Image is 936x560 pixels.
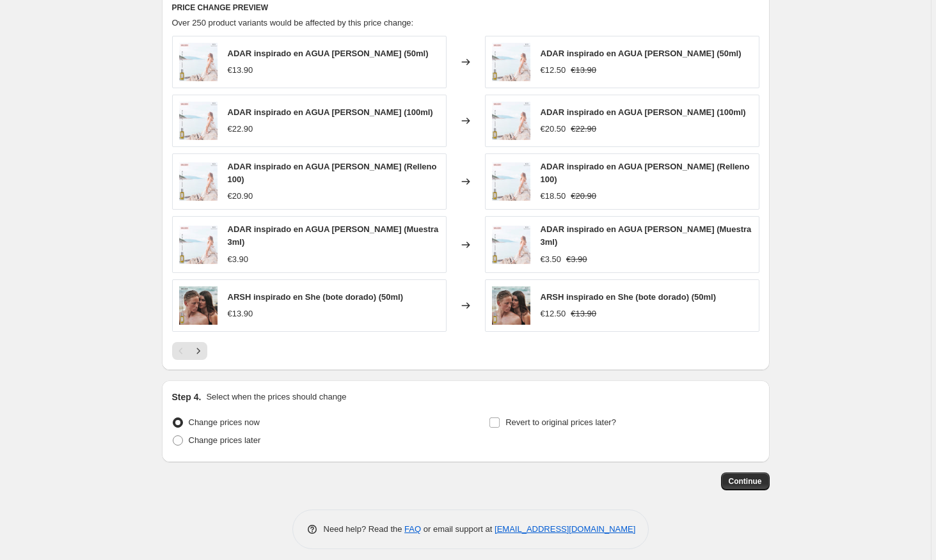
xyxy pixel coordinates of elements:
div: €22.90 [228,123,253,136]
span: ADAR inspirado en AGUA [PERSON_NAME] (100ml) [228,107,433,117]
img: arsh1_80x.jpg [492,286,530,325]
img: adar1_80x.jpg [179,226,218,264]
p: Select when the prices should change [206,391,346,403]
nav: Pagination [172,342,207,360]
img: arsh1_80x.jpg [179,286,218,325]
strike: €22.90 [571,123,596,136]
span: ARSH inspirado en She (bote dorado) (50ml) [228,292,403,302]
h6: PRICE CHANGE PREVIEW [172,3,759,13]
img: adar1_80x.jpg [179,102,218,140]
button: Continue [721,472,770,490]
span: Continue [729,476,762,486]
div: €3.50 [541,253,562,266]
div: €18.50 [541,190,566,203]
span: Need help? Read the [324,524,405,534]
span: ADAR inspirado en AGUA [PERSON_NAME] (50ml) [228,49,429,58]
strike: €3.90 [566,253,587,266]
span: Change prices later [189,435,261,445]
div: €13.90 [228,64,253,77]
div: €20.50 [541,123,566,136]
strike: €20.90 [571,190,596,203]
div: €12.50 [541,307,566,320]
button: Next [189,342,207,360]
img: adar1_80x.jpg [492,102,530,140]
span: ARSH inspirado en She (bote dorado) (50ml) [541,292,716,302]
span: ADAR inspirado en AGUA [PERSON_NAME] (100ml) [541,107,746,117]
img: adar1_80x.jpg [492,226,530,264]
div: €20.90 [228,190,253,203]
span: ADAR inspirado en AGUA [PERSON_NAME] (Relleno 100) [228,162,437,184]
h2: Step 4. [172,391,202,403]
span: ADAR inspirado en AGUA [PERSON_NAME] (Relleno 100) [541,162,750,184]
span: Over 250 product variants would be affected by this price change: [172,18,414,27]
img: adar1_80x.jpg [179,162,218,201]
span: ADAR inspirado en AGUA [PERSON_NAME] (Muestra 3ml) [228,224,439,247]
img: adar1_80x.jpg [179,43,218,81]
a: [EMAIL_ADDRESS][DOMAIN_NAME] [495,524,635,534]
strike: €13.90 [571,307,596,320]
img: adar1_80x.jpg [492,162,530,201]
span: ADAR inspirado en AGUA [PERSON_NAME] (Muestra 3ml) [541,224,752,247]
div: €3.90 [228,253,249,266]
span: Change prices now [189,417,260,427]
strike: €13.90 [571,64,596,77]
span: ADAR inspirado en AGUA [PERSON_NAME] (50ml) [541,49,742,58]
a: FAQ [404,524,421,534]
span: Revert to original prices later? [505,417,616,427]
div: €13.90 [228,307,253,320]
div: €12.50 [541,64,566,77]
span: or email support at [421,524,495,534]
img: adar1_80x.jpg [492,43,530,81]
